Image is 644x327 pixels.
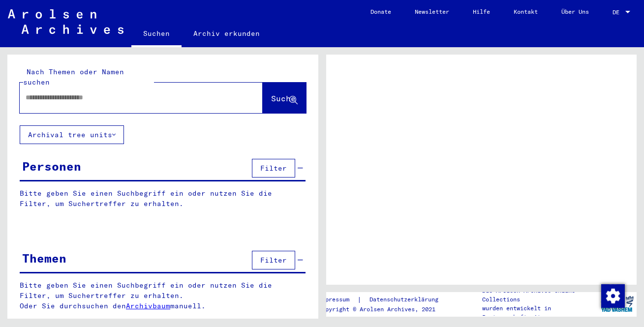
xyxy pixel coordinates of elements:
[318,295,357,305] a: Impressum
[482,304,598,322] p: wurden entwickelt in Partnerschaft mit
[252,251,295,269] button: Filter
[482,286,598,304] p: Die Arolsen Archives Online-Collections
[601,284,625,308] img: Zustimmung ändern
[126,301,170,310] a: Archivbaum
[318,305,450,314] p: Copyright © Arolsen Archives, 2021
[263,83,306,113] button: Suche
[318,295,450,305] div: |
[601,284,624,307] div: Zustimmung ändern
[271,93,296,103] span: Suche
[23,67,124,87] mat-label: Nach Themen oder Namen suchen
[599,292,636,316] img: yv_logo.png
[20,188,306,209] p: Bitte geben Sie einen Suchbegriff ein oder nutzen Sie die Filter, um Suchertreffer zu erhalten.
[260,164,287,173] span: Filter
[182,22,272,45] a: Archiv erkunden
[20,125,124,144] button: Archival tree units
[8,9,123,34] img: Arolsen_neg.svg
[362,295,450,305] a: Datenschutzerklärung
[260,256,287,265] span: Filter
[20,280,306,311] p: Bitte geben Sie einen Suchbegriff ein oder nutzen Sie die Filter, um Suchertreffer zu erhalten. O...
[613,9,623,16] span: DE
[131,22,182,47] a: Suchen
[22,157,81,175] div: Personen
[22,249,66,267] div: Themen
[252,159,295,178] button: Filter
